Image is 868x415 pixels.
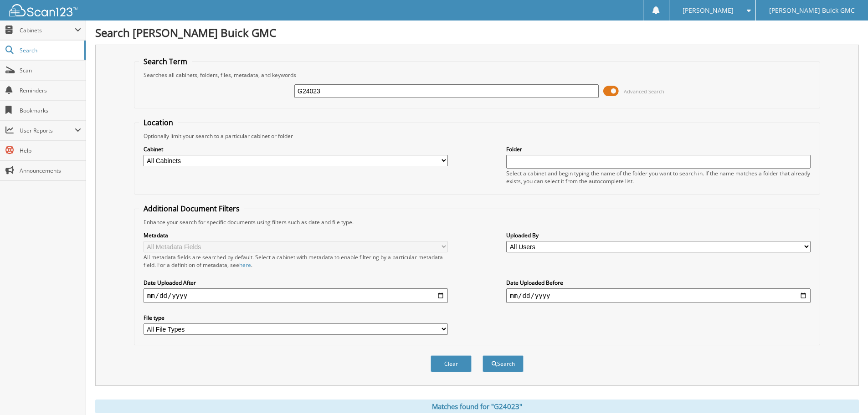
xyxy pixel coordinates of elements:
[20,107,81,114] span: Bookmarks
[95,25,859,40] h1: Search [PERSON_NAME] Buick GMC
[139,71,815,79] div: Searches all cabinets, folders, files, metadata, and keywords
[431,355,472,372] button: Clear
[20,127,75,134] span: User Reports
[139,132,815,140] div: Optionally limit your search to a particular cabinet or folder
[144,145,448,153] label: Cabinet
[144,231,448,239] label: Metadata
[20,67,81,74] span: Scan
[139,218,815,226] div: Enhance your search for specific documents using filters such as date and file type.
[139,118,178,128] legend: Location
[144,314,448,322] label: File type
[20,147,81,154] span: Help
[239,261,251,269] a: here
[769,8,855,13] span: [PERSON_NAME] Buick GMC
[144,288,448,303] input: start
[20,26,75,34] span: Cabinets
[506,145,811,153] label: Folder
[506,231,811,239] label: Uploaded By
[506,288,811,303] input: end
[20,167,81,174] span: Announcements
[624,88,664,95] span: Advanced Search
[144,253,448,269] div: All metadata fields are searched by default. Select a cabinet with metadata to enable filtering b...
[144,279,448,287] label: Date Uploaded After
[506,279,811,287] label: Date Uploaded Before
[139,56,192,67] legend: Search Term
[483,355,524,372] button: Search
[506,169,811,185] div: Select a cabinet and begin typing the name of the folder you want to search in. If the name match...
[683,8,734,13] span: [PERSON_NAME]
[20,87,81,94] span: Reminders
[139,204,244,214] legend: Additional Document Filters
[9,4,77,16] img: scan123-logo-white.svg
[95,400,859,413] div: Matches found for "G24023"
[20,46,80,54] span: Search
